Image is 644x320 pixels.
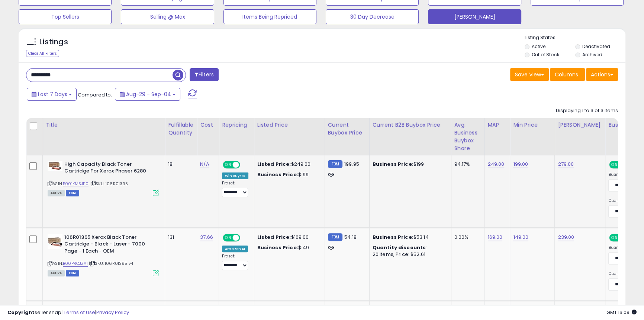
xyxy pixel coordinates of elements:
[222,181,248,197] div: Preset:
[27,88,77,101] button: Last 7 Days
[48,234,62,249] img: 41AuHF4jEEL._SL40_.jpg
[558,121,602,129] div: [PERSON_NAME]
[257,244,319,251] div: $149
[454,121,482,152] div: Avg. Business Buybox Share
[328,121,366,137] div: Current Buybox Price
[373,244,445,251] div: :
[556,107,618,114] div: Displaying 1 to 3 of 3 items
[222,245,248,252] div: Amazon AI
[78,91,112,98] span: Compared to:
[126,91,171,98] span: Aug-29 - Sep-04
[257,234,291,241] b: Listed Price:
[558,161,574,168] a: 279.00
[257,161,291,168] b: Listed Price:
[223,161,233,168] span: ON
[48,161,62,171] img: 41UFjhW97sL._SL40_.jpg
[373,234,445,241] div: $53.14
[7,309,35,316] strong: Copyright
[373,234,413,241] b: Business Price:
[328,160,342,168] small: FBM
[257,171,319,178] div: $199
[48,190,65,196] span: All listings currently available for purchase on Amazon
[373,161,413,168] b: Business Price:
[168,234,191,241] div: 131
[39,37,68,47] h5: Listings
[257,171,298,178] b: Business Price:
[582,51,602,58] label: Archived
[223,9,316,24] button: Items Being Repriced
[488,161,505,168] a: 249.00
[326,9,419,24] button: 30 Day Decrease
[610,234,619,241] span: ON
[115,88,180,101] button: Aug-29 - Sep-04
[200,234,213,241] a: 37.66
[223,234,233,241] span: ON
[344,234,357,241] span: 54.18
[63,260,88,267] a: B00PRQJZAI
[555,71,578,78] span: Columns
[586,68,618,81] button: Actions
[513,234,528,241] a: 149.00
[510,68,549,81] button: Save View
[239,161,251,168] span: OFF
[428,9,521,24] button: [PERSON_NAME]
[257,121,322,129] div: Listed Price
[64,309,95,316] a: Terms of Use
[26,50,59,57] div: Clear All Filters
[328,233,342,241] small: FBM
[488,121,507,129] div: MAP
[532,51,559,58] label: Out of Stock
[558,234,574,241] a: 239.00
[38,91,67,98] span: Last 7 Days
[7,309,129,316] div: seller snap | |
[19,9,112,24] button: Top Sellers
[222,254,248,270] div: Preset:
[48,270,65,276] span: All listings currently available for purchase on Amazon
[239,234,251,241] span: OFF
[200,121,216,129] div: Cost
[344,161,359,168] span: 199.95
[222,172,248,179] div: Win BuyBox
[525,34,625,41] p: Listing States:
[606,309,637,316] span: 2025-09-12 16:09 GMT
[532,43,545,50] label: Active
[89,260,133,266] span: | SKU: 106R01395 v4
[48,161,159,196] div: ASIN:
[96,309,129,316] a: Privacy Policy
[550,68,585,81] button: Columns
[200,161,209,168] a: N/A
[121,9,214,24] button: Selling @ Max
[582,43,610,50] label: Deactivated
[66,190,79,196] span: FBM
[48,234,159,275] div: ASIN:
[257,234,319,241] div: $169.00
[168,121,194,137] div: Fulfillable Quantity
[64,234,155,257] b: 106R01395 Xerox Black Toner Cartridge - Black - Laser - 7000 Page - 1 Each - OEM
[257,244,298,251] b: Business Price:
[190,68,219,81] button: Filters
[513,161,528,168] a: 199.00
[373,251,445,258] div: 20 Items, Price: $52.61
[454,161,479,168] div: 94.17%
[222,121,251,129] div: Repricing
[373,121,448,129] div: Current B2B Buybox Price
[46,121,162,129] div: Title
[63,181,88,187] a: B001KMSJF0
[168,161,191,168] div: 18
[90,181,128,187] span: | SKU: 106R01395
[66,270,79,276] span: FBM
[373,244,426,251] b: Quantity discounts
[610,161,619,168] span: ON
[373,161,445,168] div: $199
[488,234,503,241] a: 169.00
[513,121,551,129] div: Min Price
[64,161,155,177] b: High Capacity Black Toner Cartridge For Xerox Phaser 6280
[257,161,319,168] div: $249.00
[454,234,479,241] div: 0.00%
